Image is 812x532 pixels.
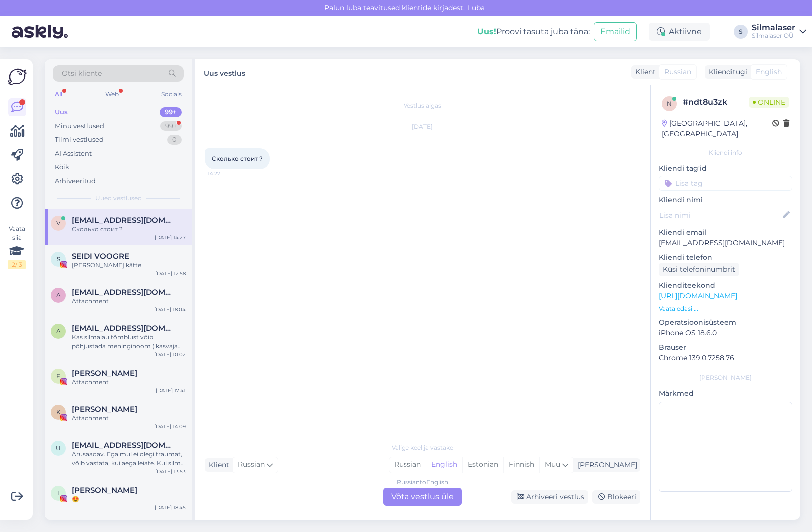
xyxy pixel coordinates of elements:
[659,291,737,300] a: [URL][DOMAIN_NAME]
[154,351,186,358] div: [DATE] 10:02
[683,96,749,108] div: # ndt8u3zk
[167,135,182,145] div: 0
[57,489,59,497] span: I
[659,195,792,205] p: Kliendi nimi
[62,68,102,79] span: Otsi kliente
[55,162,69,172] div: Kõik
[659,252,792,263] p: Kliendi telefon
[659,328,792,338] p: iPhone OS 18.6.0
[72,252,129,261] span: SEIDI VOOGRE
[659,373,792,382] div: [PERSON_NAME]
[664,67,691,77] span: Russian
[208,170,245,177] span: 14:27
[53,88,64,101] div: All
[631,67,656,77] div: Klient
[659,304,792,313] p: Vaata edasi ...
[204,65,245,79] label: Uus vestlus
[205,460,229,470] div: Klient
[159,88,184,101] div: Socials
[72,486,137,495] span: Inger V
[662,118,772,139] div: [GEOGRAPHIC_DATA], [GEOGRAPHIC_DATA]
[55,107,68,117] div: Uus
[72,324,176,333] span: arterin@gmail.com
[103,88,121,101] div: Web
[749,97,789,108] span: Online
[55,121,104,131] div: Minu vestlused
[659,263,739,276] div: Küsi telefoninumbrit
[659,342,792,353] p: Brauser
[659,280,792,291] p: Klienditeekond
[72,414,186,423] div: Attachment
[72,216,176,225] span: verapushkina1@gmail.com
[56,291,61,299] span: a
[72,333,186,351] div: Kas silmalau tõmblust võib põhjustada meninginoom ( kasvaja silmanarvi piirkonnas)?
[72,261,186,270] div: [PERSON_NAME] kätte
[659,163,792,174] p: Kliendi tag'id
[72,288,176,297] span: amjokelafin@gmail.com
[462,457,503,472] div: Estonian
[55,176,96,186] div: Arhiveeritud
[56,372,60,380] span: F
[389,457,426,472] div: Russian
[477,26,590,38] div: Proovi tasuta juba täna:
[752,32,795,40] div: Silmalaser OÜ
[72,225,186,234] div: Сколько стоит ?
[397,478,448,487] div: Russian to English
[160,107,182,117] div: 99+
[734,25,748,39] div: S
[756,67,782,77] span: English
[238,459,265,470] span: Russian
[752,24,806,40] a: SilmalaserSilmalaser OÜ
[659,238,792,248] p: [EMAIL_ADDRESS][DOMAIN_NAME]
[8,67,27,86] img: Askly Logo
[8,260,26,269] div: 2 / 3
[205,443,640,452] div: Valige keel ja vastake
[72,378,186,387] div: Attachment
[55,149,92,159] div: AI Assistent
[205,101,640,110] div: Vestlus algas
[8,224,26,269] div: Vaata siia
[212,155,263,162] span: Сколько стоит ?
[72,405,137,414] span: Kari Viikna
[477,27,496,36] b: Uus!
[465,3,488,12] span: Luba
[383,488,462,506] div: Võta vestlus üle
[57,255,60,263] span: S
[72,450,186,468] div: Arusaadav. Ega mul ei olegi traumat, võib vastata, kui aega leiate. Kui silm jookseb vett (umbes ...
[659,353,792,363] p: Chrome 139.0.7258.76
[545,460,560,469] span: Muu
[649,23,710,41] div: Aktiivne
[705,67,747,77] div: Klienditugi
[55,135,104,145] div: Tiimi vestlused
[426,457,462,472] div: English
[511,490,588,504] div: Arhiveeri vestlus
[56,327,61,335] span: a
[155,270,186,277] div: [DATE] 12:58
[160,121,182,131] div: 99+
[659,176,792,191] input: Lisa tag
[154,306,186,313] div: [DATE] 18:04
[574,460,637,470] div: [PERSON_NAME]
[503,457,539,472] div: Finnish
[155,468,186,475] div: [DATE] 13:53
[667,100,672,107] span: n
[659,388,792,399] p: Märkmed
[659,227,792,238] p: Kliendi email
[56,219,60,227] span: v
[592,490,640,504] div: Blokeeri
[205,122,640,131] div: [DATE]
[752,24,795,32] div: Silmalaser
[155,234,186,241] div: [DATE] 14:27
[155,504,186,511] div: [DATE] 18:45
[659,210,781,221] input: Lisa nimi
[594,22,637,41] button: Emailid
[154,423,186,430] div: [DATE] 14:09
[72,495,186,504] div: 😍
[659,148,792,157] div: Kliendi info
[659,317,792,328] p: Operatsioonisüsteem
[72,441,176,450] span: ulvi.magi.002@mail.ee
[56,444,61,452] span: u
[56,408,61,416] span: K
[95,194,142,203] span: Uued vestlused
[72,297,186,306] div: Attachment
